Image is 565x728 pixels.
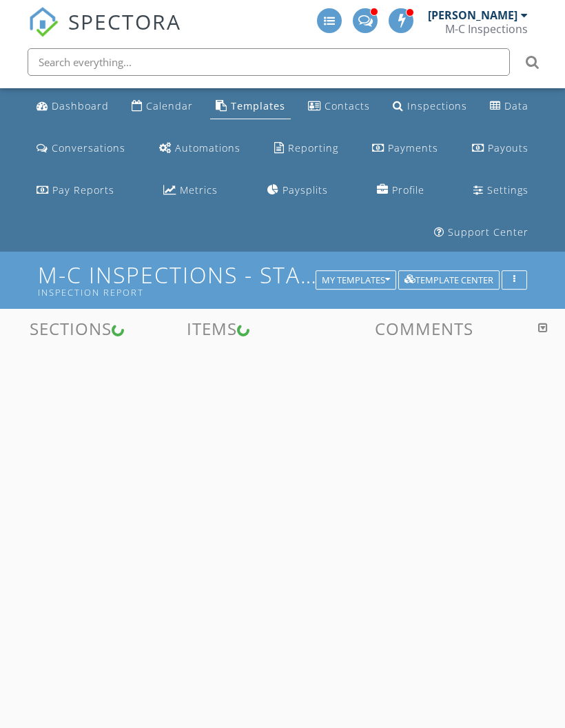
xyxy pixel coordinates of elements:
div: Paysplits [282,183,328,196]
div: M-C Inspections [445,22,528,36]
div: Settings [487,183,528,196]
div: Calendar [146,99,193,112]
a: Payments [367,136,444,161]
a: Paysplits [262,178,333,203]
a: Inspections [387,94,473,119]
h1: M-C Inspections - Standard Inspection [38,263,526,298]
div: My Templates [322,275,390,285]
a: Data [484,94,534,119]
div: Conversations [52,141,125,154]
a: Company Profile [371,178,430,203]
div: Pay Reports [52,183,114,196]
div: Automations [175,141,240,154]
a: Reporting [269,136,344,161]
a: Dashboard [31,94,114,119]
a: Pay Reports [31,178,120,203]
a: Template Center [398,273,500,285]
a: Settings [468,178,534,203]
a: Conversations [31,136,131,161]
div: Contacts [325,99,370,112]
img: The Best Home Inspection Software - Spectora [28,7,59,37]
a: Metrics [158,178,223,203]
a: Payouts [466,136,534,161]
div: Metrics [180,183,218,196]
div: Dashboard [52,99,109,112]
a: Automations (Advanced) [154,136,246,161]
div: Support Center [448,225,528,239]
div: Reporting [288,141,338,154]
h3: Items [141,319,282,338]
div: Payments [388,141,438,154]
div: Payouts [488,141,528,154]
div: Templates [231,99,285,112]
button: My Templates [316,270,396,290]
div: Inspections [407,99,467,112]
a: SPECTORA [28,19,181,48]
div: Profile [392,183,424,196]
div: Template Center [404,275,493,285]
a: Calendar [126,94,198,119]
a: Support Center [429,220,534,245]
a: Contacts [302,94,376,119]
div: [PERSON_NAME] [428,8,517,22]
span: SPECTORA [68,7,181,36]
div: Data [504,99,528,112]
input: Search everything... [28,48,510,76]
h3: Comments [291,319,557,338]
div: Inspection Report [38,287,320,298]
a: Templates [210,94,291,119]
button: Template Center [398,270,500,290]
